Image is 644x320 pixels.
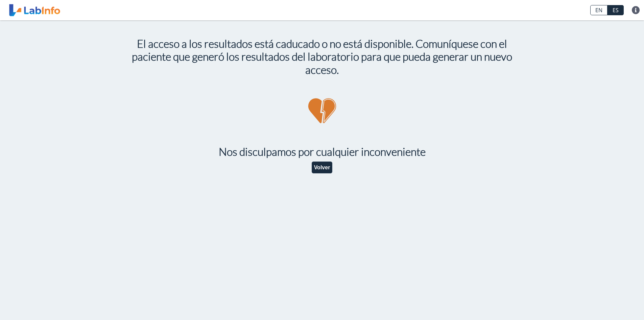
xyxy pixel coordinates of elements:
[129,145,515,158] h1: Nos disculpamos por cualquier inconveniente
[607,5,624,15] a: ES
[312,162,333,173] button: Volver
[584,294,637,313] iframe: Help widget launcher
[129,37,515,76] h1: El acceso a los resultados está caducado o no está disponible. Comuníquese con el paciente que ge...
[590,5,607,15] a: EN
